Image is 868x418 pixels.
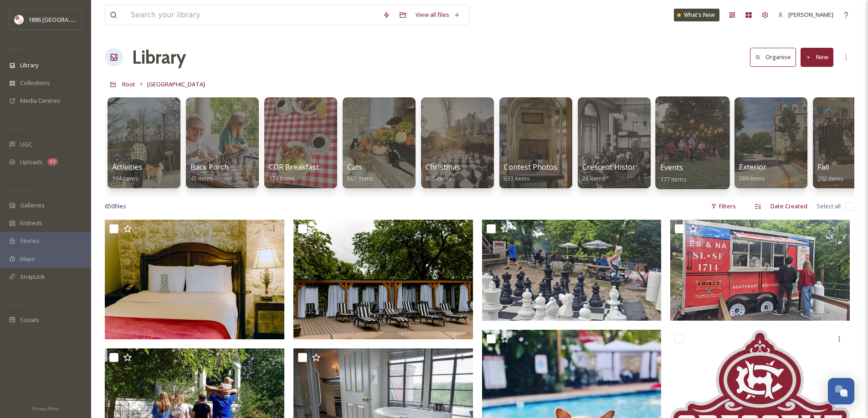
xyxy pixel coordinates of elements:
a: Christmas806 items [426,163,460,182]
span: Privacy Policy [32,406,59,412]
span: MEDIA [9,47,25,54]
span: 177 items [660,175,687,183]
span: Socials [20,316,39,324]
span: Crescent History Photos [582,162,666,172]
span: Library [20,61,38,70]
a: Cats503 items [347,163,373,182]
a: [PERSON_NAME] [773,6,838,24]
span: 194 items [112,174,138,182]
img: logos.png [15,15,24,24]
span: UGC [20,140,32,149]
input: Search your library [126,5,378,25]
span: Media Centres [20,96,60,105]
span: 806 items [426,174,452,182]
span: 174 items [269,174,295,182]
a: Privacy Policy [32,403,59,413]
div: Date Created [766,197,812,215]
span: Contest Photos (Seasons) [504,162,592,172]
button: Open Chat [828,378,854,404]
span: Uploads [20,158,43,166]
a: Exterior269 items [739,163,766,182]
a: Activities194 items [112,163,142,182]
a: Crescent History Photos26 items [582,163,666,182]
span: Galleries [20,201,45,210]
img: IMG_2474.jpg [293,220,473,339]
a: Organise [750,48,801,66]
a: CDR Breakfast174 items [269,163,319,182]
span: [PERSON_NAME] [788,10,833,19]
button: New [801,48,833,66]
span: Maps [20,255,35,263]
span: SnapLink [20,272,45,281]
span: Stories [20,237,40,245]
span: 503 items [347,174,373,182]
span: WIDGETS [9,187,30,194]
span: [GEOGRAPHIC_DATA] [147,80,205,88]
span: Events [660,162,683,172]
span: Exterior [739,162,766,172]
span: Christmas [426,162,460,172]
span: Collections [20,79,50,87]
a: Library [132,44,186,71]
span: Activities [112,162,142,172]
span: 45 items [190,174,213,182]
span: 633 items [504,174,530,182]
img: IMG_2266.jpg [105,220,284,339]
span: Select all [817,202,841,211]
a: Fall202 items [817,163,843,182]
span: Cats [347,162,362,172]
a: Root [122,79,135,90]
span: COLLECT [9,126,29,133]
a: Contest Photos (Seasons)633 items [504,163,592,182]
span: 1886 [GEOGRAPHIC_DATA] [28,15,100,24]
a: [GEOGRAPHIC_DATA] [147,79,205,90]
img: 20250510_183243.jpg [670,220,850,321]
span: 26 items [582,174,605,182]
span: Fall [817,162,829,172]
span: SOCIALS [9,302,27,308]
span: 202 items [817,174,843,182]
span: 269 items [739,174,765,182]
div: 93 [47,158,58,166]
a: View all files [411,6,464,24]
span: 650 file s [105,202,126,211]
span: Embeds [20,219,42,227]
button: Organise [750,48,796,66]
img: 20250510_182841.jpg [482,220,662,321]
span: Root [122,80,135,88]
a: What's New [674,9,719,21]
span: Back Porch [190,162,229,172]
div: Filters [706,197,740,215]
span: CDR Breakfast [269,162,319,172]
a: Back Porch45 items [190,163,229,182]
a: Events177 items [660,163,687,183]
